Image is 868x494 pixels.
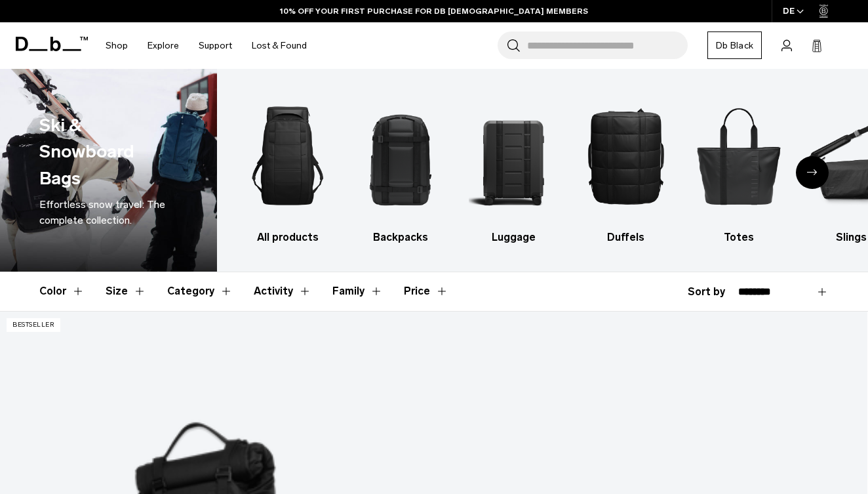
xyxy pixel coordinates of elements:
div: Next slide [796,156,829,189]
a: Db Luggage [469,89,559,245]
a: Db Duffels [581,89,671,245]
button: Toggle Filter [167,272,233,310]
h3: Luggage [469,230,559,245]
h3: All products [243,230,333,245]
img: Db [356,89,446,223]
h3: Backpacks [356,230,446,245]
li: 1 / 10 [243,89,333,245]
img: Db [581,89,671,223]
a: Support [199,22,232,69]
img: Db [469,89,559,223]
a: Db Backpacks [356,89,446,245]
a: 10% OFF YOUR FIRST PURCHASE FOR DB [DEMOGRAPHIC_DATA] MEMBERS [280,5,588,17]
span: Effortless snow travel: The complete collection. [39,198,165,226]
h3: Totes [694,230,783,245]
a: Db Black [707,31,762,59]
img: Db [243,89,333,223]
nav: Main Navigation [96,22,317,69]
h1: Ski & Snowboard Bags [39,112,173,192]
button: Toggle Filter [39,272,85,310]
a: Shop [106,22,128,69]
a: Db Totes [694,89,783,245]
button: Toggle Filter [332,272,383,310]
button: Toggle Filter [106,272,146,310]
li: 5 / 10 [694,89,783,245]
img: Db [694,89,783,223]
a: Explore [148,22,179,69]
a: Lost & Found [252,22,307,69]
button: Toggle Filter [254,272,311,310]
li: 3 / 10 [469,89,559,245]
p: Bestseller [7,318,60,332]
li: 4 / 10 [581,89,671,245]
a: Db All products [243,89,333,245]
h3: Duffels [581,230,671,245]
li: 2 / 10 [356,89,446,245]
button: Toggle Price [404,272,448,310]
